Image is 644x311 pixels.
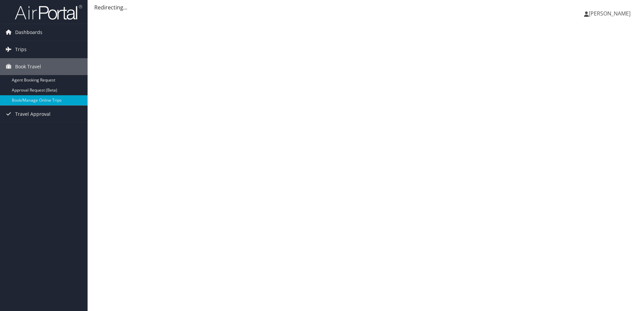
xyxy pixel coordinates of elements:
[94,3,637,11] div: Redirecting...
[584,3,637,24] a: [PERSON_NAME]
[15,41,27,58] span: Trips
[589,10,631,17] span: [PERSON_NAME]
[15,24,42,41] span: Dashboards
[15,58,41,75] span: Book Travel
[15,106,51,123] span: Travel Approval
[15,4,82,20] img: airportal-logo.png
